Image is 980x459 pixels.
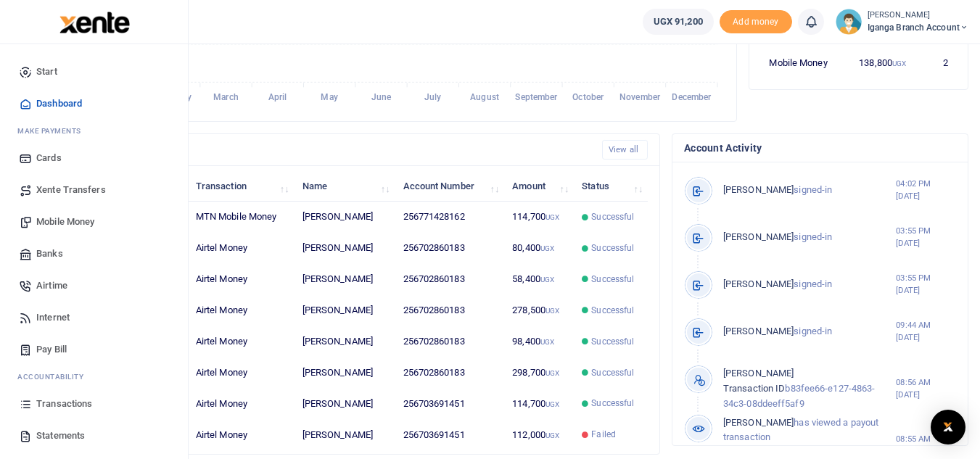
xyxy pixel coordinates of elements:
[672,93,712,103] tspan: December
[188,264,295,295] td: Airtel Money
[12,302,176,334] a: Internet
[28,371,83,382] span: countability
[36,151,62,165] span: Cards
[188,326,295,357] td: Airtel Money
[395,326,504,357] td: 256702860183
[12,174,176,206] a: Xente Transfers
[572,93,604,103] tspan: October
[36,96,82,111] span: Dashboard
[540,276,554,284] small: UGX
[896,272,956,297] small: 03:55 PM [DATE]
[723,368,794,379] span: [PERSON_NAME]
[36,215,94,229] span: Mobile Money
[591,428,616,441] span: Failed
[836,9,968,35] a: profile-user [PERSON_NAME] Iganga Branch Account
[892,59,906,67] small: UGX
[723,324,896,339] p: signed-in
[188,233,295,264] td: Airtel Money
[294,419,395,450] td: [PERSON_NAME]
[896,178,956,202] small: 04:02 PM [DATE]
[637,9,720,35] li: Wallet ballance
[395,388,504,419] td: 256703691451
[294,202,395,233] td: [PERSON_NAME]
[836,9,862,35] img: profile-user
[36,183,106,197] span: Xente Transfers
[294,295,395,326] td: [PERSON_NAME]
[896,225,956,249] small: 03:55 PM [DATE]
[591,273,634,286] span: Successful
[395,170,504,202] th: Account Number: activate to sort column ascending
[914,47,956,78] td: 2
[720,15,792,26] a: Add money
[619,93,661,103] tspan: November
[896,376,956,401] small: 08:56 AM [DATE]
[574,170,648,202] th: Status: activate to sort column ascending
[12,388,176,420] a: Transactions
[36,397,92,411] span: Transactions
[723,326,794,336] span: [PERSON_NAME]
[545,213,559,221] small: UGX
[591,241,634,255] span: Successful
[896,433,956,458] small: 08:55 AM [DATE]
[591,397,634,410] span: Successful
[12,420,176,452] a: Statements
[395,419,504,450] td: 256703691451
[720,10,792,34] span: Add money
[545,431,559,439] small: UGX
[504,295,574,326] td: 278,500
[545,400,559,408] small: UGX
[294,388,395,419] td: [PERSON_NAME]
[188,357,295,389] td: Airtel Money
[12,120,176,142] li: M
[723,417,794,428] span: [PERSON_NAME]
[723,277,896,292] p: signed-in
[723,231,794,242] span: [PERSON_NAME]
[268,93,287,103] tspan: April
[294,264,395,295] td: [PERSON_NAME]
[395,357,504,389] td: 256702860183
[188,388,295,419] td: Airtel Money
[723,230,896,245] p: signed-in
[12,270,176,302] a: Airtime
[723,183,896,198] p: signed-in
[723,383,785,394] span: Transaction ID
[395,202,504,233] td: 256771428162
[12,56,176,88] a: Start
[504,170,574,202] th: Amount: activate to sort column ascending
[643,9,714,35] a: UGX 91,200
[602,140,648,160] a: View all
[395,233,504,264] td: 256702860183
[58,16,130,27] a: logo-small logo-large logo-large
[868,9,968,22] small: [PERSON_NAME]
[545,307,559,315] small: UGX
[844,47,914,78] td: 138,800
[424,93,441,103] tspan: July
[540,338,554,346] small: UGX
[12,365,176,388] li: Ac
[504,264,574,295] td: 58,400
[896,319,956,344] small: 09:44 AM [DATE]
[470,93,499,103] tspan: August
[59,12,130,33] img: logo-large
[321,93,337,103] tspan: May
[36,278,67,293] span: Airtime
[515,93,558,103] tspan: September
[504,419,574,450] td: 112,000
[395,295,504,326] td: 256702860183
[504,388,574,419] td: 114,700
[723,184,794,195] span: [PERSON_NAME]
[188,295,295,326] td: Airtel Money
[294,170,395,202] th: Name: activate to sort column ascending
[395,264,504,295] td: 256702860183
[12,88,176,120] a: Dashboard
[294,326,395,357] td: [PERSON_NAME]
[36,429,85,443] span: Statements
[540,244,554,252] small: UGX
[720,10,792,34] li: Toup your wallet
[504,357,574,389] td: 298,700
[723,278,794,289] span: [PERSON_NAME]
[67,142,590,158] h4: Recent Transactions
[294,357,395,389] td: [PERSON_NAME]
[868,21,968,34] span: Iganga Branch Account
[504,233,574,264] td: 80,400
